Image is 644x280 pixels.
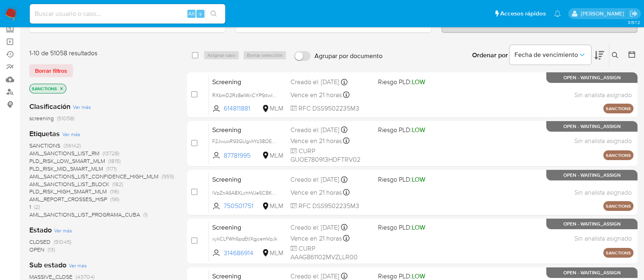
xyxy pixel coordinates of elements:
a: Notificaciones [554,10,561,17]
span: s [199,10,202,17]
span: 3.157.2 [627,19,640,26]
input: Buscar usuario o caso... [30,9,225,19]
button: search-icon [205,8,222,20]
p: anamaria.arriagasanchez@mercadolibre.com.mx [580,10,626,17]
span: Alt [188,10,195,17]
a: Salir [629,9,638,18]
span: Accesos rápidos [500,9,546,18]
